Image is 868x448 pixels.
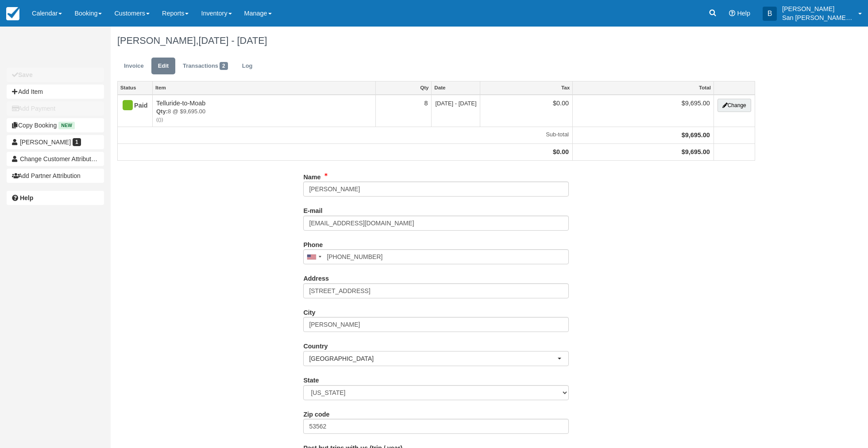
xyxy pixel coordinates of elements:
[573,81,714,94] a: Total
[303,351,569,366] button: [GEOGRAPHIC_DATA]
[376,81,431,94] a: Qty
[7,85,104,99] button: Add Item
[303,373,319,385] label: State
[303,271,329,283] label: Address
[435,100,476,107] span: [DATE] - [DATE]
[7,169,104,183] button: Add Partner Attribution
[156,108,168,115] strong: Qty
[151,58,175,75] a: Edit
[303,237,323,250] label: Phone
[7,135,104,149] a: [PERSON_NAME] 1
[198,35,267,46] span: [DATE] - [DATE]
[117,58,150,75] a: Invoice
[235,58,259,75] a: Log
[553,148,569,155] strong: $0.00
[737,10,750,17] span: Help
[7,118,104,132] button: Copy Booking New
[156,116,372,124] em: (())
[153,81,375,94] a: Item
[20,194,33,201] b: Help
[682,148,710,155] strong: $9,695.00
[309,354,557,363] span: [GEOGRAPHIC_DATA]
[7,152,104,166] button: Change Customer Attribution
[303,305,315,317] label: City
[73,138,81,146] span: 1
[118,81,152,94] a: Status
[6,7,19,20] img: checkfront-main-nav-mini-logo.png
[117,35,755,46] h1: [PERSON_NAME],
[220,62,228,70] span: 2
[303,407,329,419] label: Zip code
[121,99,141,113] div: Paid
[7,68,104,82] button: Save
[782,4,853,13] p: [PERSON_NAME]
[480,81,572,94] a: Tax
[782,13,853,22] p: San [PERSON_NAME] Hut Systems
[176,58,235,75] a: Transactions2
[303,170,320,182] label: Name
[20,139,71,146] span: [PERSON_NAME]
[729,10,735,16] i: Help
[7,101,104,116] button: Add Payment
[480,95,573,127] td: $0.00
[432,81,480,94] a: Date
[58,122,75,129] span: New
[718,99,751,112] button: Change
[572,95,714,127] td: $9,695.00
[376,95,432,127] td: 8
[121,131,569,139] em: Sub-total
[153,95,376,127] td: Telluride-to-Moab
[20,155,100,162] span: Change Customer Attribution
[304,250,324,264] div: United States: +1
[682,131,710,139] strong: $9,695.00
[303,339,328,351] label: Country
[7,191,104,205] a: Help
[18,71,33,78] b: Save
[763,7,777,21] div: B
[303,203,322,216] label: E-mail
[156,108,372,123] em: 8 @ $9,695.00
